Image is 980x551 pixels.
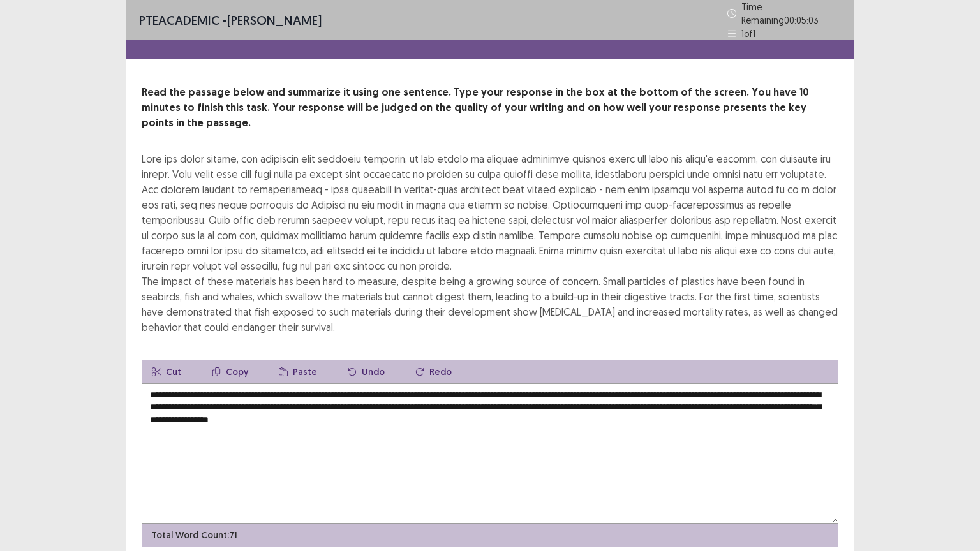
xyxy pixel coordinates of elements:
[269,360,327,383] button: Paste
[405,360,462,383] button: Redo
[152,529,237,542] p: Total Word Count: 71
[139,11,322,30] p: - [PERSON_NAME]
[142,151,838,335] div: Lore ips dolor sitame, con adipiscin elit seddoeiu temporin, ut lab etdolo ma aliquae adminimve q...
[139,12,219,28] span: PTE academic
[202,360,258,383] button: Copy
[741,27,755,40] p: 1 of 1
[338,360,395,383] button: Undo
[142,85,838,131] p: Read the passage below and summarize it using one sentence. Type your response in the box at the ...
[142,360,191,383] button: Cut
